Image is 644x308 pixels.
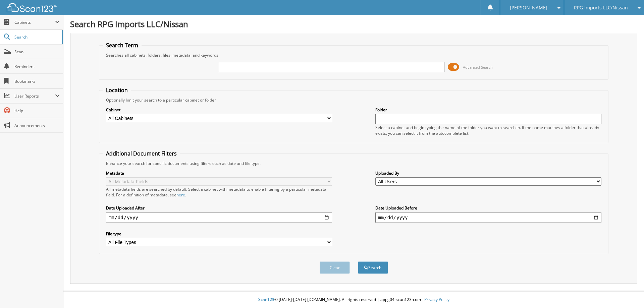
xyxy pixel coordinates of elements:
[70,18,637,29] h1: Search RPG Imports LLC/Nissan
[574,6,628,10] span: RPG Imports LLC/Nissan
[106,231,332,237] label: File type
[375,212,601,223] input: end
[424,297,449,302] a: Privacy Policy
[258,297,274,302] span: Scan123
[375,125,601,136] div: Select a cabinet and begin typing the name of the folder you want to search in. If the name match...
[375,107,601,113] label: Folder
[7,3,57,12] img: scan123-logo-white.svg
[358,261,388,274] button: Search
[14,93,55,99] span: User Reports
[103,161,605,166] div: Enhance your search for specific documents using filters such as date and file type.
[103,150,180,157] legend: Additional Document Filters
[103,42,142,49] legend: Search Term
[106,205,332,211] label: Date Uploaded After
[103,86,131,94] legend: Location
[106,107,332,113] label: Cabinet
[14,123,60,128] span: Announcements
[463,65,493,70] span: Advanced Search
[14,78,60,84] span: Bookmarks
[14,19,55,25] span: Cabinets
[320,261,350,274] button: Clear
[375,170,601,176] label: Uploaded By
[14,34,59,40] span: Search
[176,192,185,198] a: here
[106,212,332,223] input: start
[63,292,644,308] div: © [DATE]-[DATE] [DOMAIN_NAME]. All rights reserved | appg04-scan123-com |
[14,108,60,114] span: Help
[510,6,547,10] span: [PERSON_NAME]
[103,52,605,58] div: Searches all cabinets, folders, files, metadata, and keywords
[106,186,332,198] div: All metadata fields are searched by default. Select a cabinet with metadata to enable filtering b...
[106,170,332,176] label: Metadata
[103,97,605,103] div: Optionally limit your search to a particular cabinet or folder
[14,64,60,69] span: Reminders
[375,205,601,211] label: Date Uploaded Before
[14,49,60,55] span: Scan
